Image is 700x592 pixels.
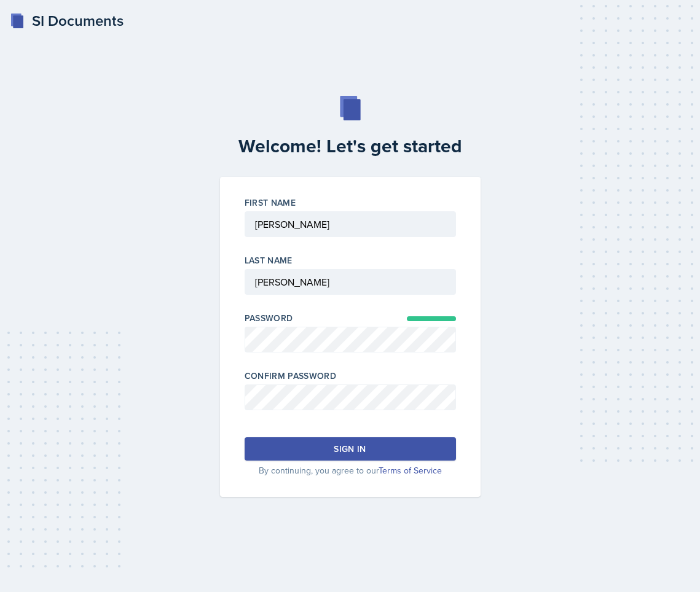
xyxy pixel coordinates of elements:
[245,370,337,382] label: Confirm Password
[334,443,366,455] div: Sign in
[245,312,293,324] label: Password
[245,254,293,267] label: Last Name
[245,211,456,237] input: First Name
[213,135,488,157] h2: Welcome! Let's get started
[379,464,442,477] a: Terms of Service
[245,464,456,477] p: By continuing, you agree to our
[245,269,456,295] input: Last Name
[245,437,456,461] button: Sign in
[245,197,296,209] label: First Name
[10,10,124,32] a: SI Documents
